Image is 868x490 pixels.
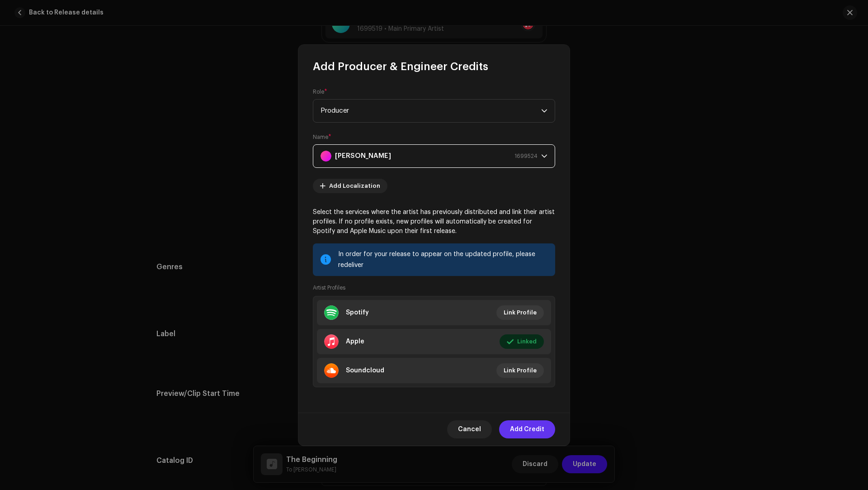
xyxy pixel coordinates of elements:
span: Cancel [458,420,481,438]
button: Link Profile [496,305,544,320]
span: 1699524 [514,145,538,167]
div: Spotify [346,309,369,316]
span: Linked [517,333,537,351]
p: Select the services where the artist has previously distributed and link their artist profiles. I... [313,208,555,236]
div: Apple [346,338,364,345]
button: Add Localization [313,179,387,193]
button: Add Credit [499,420,555,438]
small: Artist Profiles [313,283,345,292]
strong: [PERSON_NAME] [335,145,391,167]
span: Link Profile [504,304,537,322]
label: Name [313,133,331,141]
div: Soundcloud [346,367,384,374]
div: dropdown trigger [541,145,547,167]
span: Add Localization [329,177,380,195]
div: dropdown trigger [541,100,547,122]
span: Add Producer & Engineer Credits [313,59,488,74]
button: Linked [500,334,544,349]
span: Sandile Tshabalala [321,145,541,167]
div: In order for your release to appear on the updated profile, please redeliver [338,249,548,271]
span: Link Profile [504,362,537,380]
button: Cancel [447,420,492,438]
span: Producer [321,100,541,122]
label: Role [313,88,327,95]
span: Add Credit [510,420,544,438]
button: Link Profile [496,363,544,378]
